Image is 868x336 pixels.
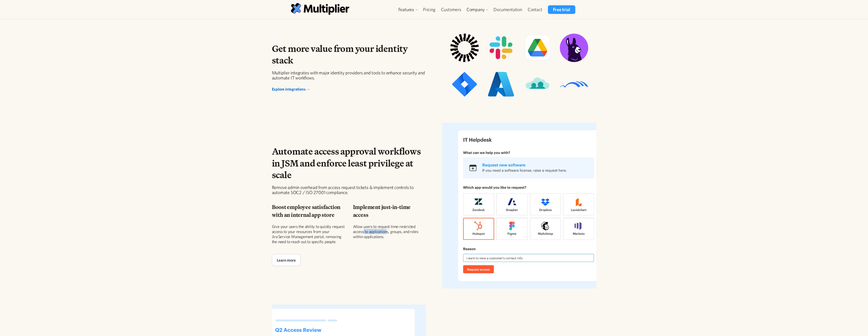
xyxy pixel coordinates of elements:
[437,123,620,288] img: Dashboard mockup
[467,7,485,13] div: Company
[396,5,420,14] div: Features
[272,87,310,92] a: Explore integrations →
[491,5,525,14] a: Documentation
[523,70,552,98] img: Integration icon
[272,43,426,67] h2: Get more value from your identity stack
[272,203,345,219] h4: Boost employee satisfaction with an internal app store
[548,5,575,14] a: Free trial
[272,70,426,80] div: Multiplier integrates with major identity providers and tools to enhance security and automate IT...
[560,70,588,98] img: Integration icon
[487,34,515,62] img: Integration icon
[450,34,479,62] img: Integration icon
[272,185,426,195] div: Remove admin overhead from access request tickets & implement controls to automate SOC2 / ISO 270...
[420,5,438,14] a: Pricing
[353,203,426,219] h4: Implement just-in-time access
[398,7,414,13] div: Features
[523,34,552,62] img: Integration icon
[353,224,426,239] div: Allow users to request time-restricted access to applications, groups, and roles within applicati...
[464,5,491,14] div: Company
[272,145,426,181] h2: Automate access approval workflows in JSM and enforce least privilege at scale
[272,254,301,266] a: Learn more
[487,70,515,98] img: Integration icon
[450,70,479,98] img: Integration icon
[277,257,296,263] div: Learn more
[560,34,588,62] img: Integration icon
[272,224,345,244] div: Give your users the ability to quickly request access to your resources from your Jira Service Ma...
[525,5,545,14] a: Contact
[438,5,464,14] a: Customers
